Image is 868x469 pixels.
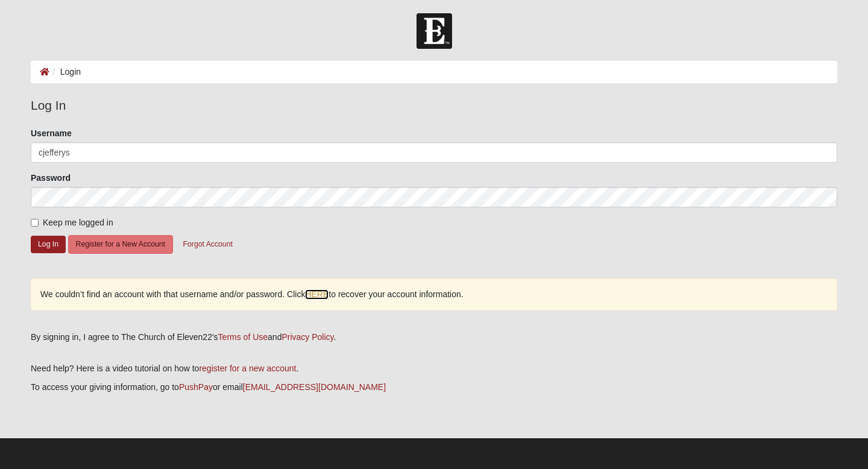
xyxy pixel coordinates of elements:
[243,382,386,392] a: [EMAIL_ADDRESS][DOMAIN_NAME]
[179,382,213,392] a: PushPay
[31,279,837,310] div: We couldn’t find an account with that username and/or password. Click to recover your account inf...
[68,235,173,254] button: Register for a New Account
[49,66,81,78] li: Login
[31,236,66,253] button: Log In
[31,172,71,184] label: Password
[281,332,333,342] a: Privacy Policy
[199,364,296,373] a: register for a new account
[43,218,113,227] span: Keep me logged in
[31,362,837,375] p: Need help? Here is a video tutorial on how to .
[31,331,837,344] div: By signing in, I agree to The Church of Eleven22's and .
[31,381,837,394] p: To access your giving information, go to or email
[31,127,72,139] label: Username
[31,96,837,115] legend: Log In
[218,332,268,342] a: Terms of Use
[417,13,452,49] img: Church of Eleven22 Logo
[31,219,39,227] input: Keep me logged in
[175,235,241,254] button: Forgot Account
[305,289,329,300] a: HERE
